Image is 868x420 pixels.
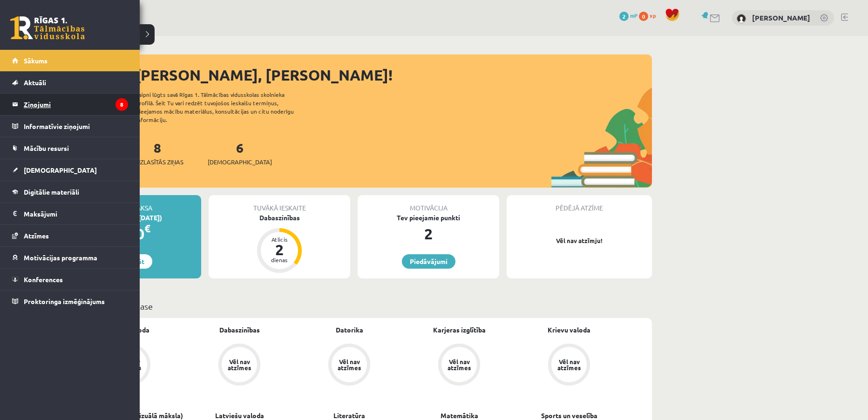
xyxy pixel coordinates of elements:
[24,231,49,240] span: Atzīmes
[12,225,128,246] a: Atzīmes
[336,359,362,371] div: Vēl nav atzīmes
[630,12,637,19] span: mP
[24,275,63,284] span: Konferences
[507,195,652,213] div: Pēdējā atzīme
[336,325,363,335] a: Datorika
[404,344,514,387] a: Vēl nav atzīmes
[650,12,656,19] span: xp
[294,344,404,387] a: Vēl nav atzīmes
[135,64,652,86] div: [PERSON_NAME], [PERSON_NAME]!
[219,325,260,335] a: Dabaszinības
[639,12,660,19] a: 0 xp
[208,157,272,167] span: [DEMOGRAPHIC_DATA]
[619,12,637,19] a: 2 mP
[12,115,128,137] a: Informatīvie ziņojumi
[226,359,252,371] div: Vēl nav atzīmes
[209,213,350,274] a: Dabaszinības Atlicis 2 dienas
[514,344,624,387] a: Vēl nav atzīmes
[24,115,128,137] legend: Informatīvie ziņojumi
[548,325,590,335] a: Krievu valoda
[12,159,128,181] a: [DEMOGRAPHIC_DATA]
[446,359,472,371] div: Vēl nav atzīmes
[752,13,810,22] a: [PERSON_NAME]
[144,222,150,235] span: €
[184,344,294,387] a: Vēl nav atzīmes
[12,137,128,159] a: Mācību resursi
[12,291,128,312] a: Proktoringa izmēģinājums
[24,94,128,115] legend: Ziņojumi
[12,203,128,224] a: Maksājumi
[265,242,293,257] div: 2
[24,253,97,262] span: Motivācijas programma
[12,50,128,71] a: Sākums
[358,195,499,213] div: Motivācija
[60,300,648,312] p: Mācību plāns 10.b2 klase
[12,94,128,115] a: Ziņojumi8
[12,247,128,268] a: Motivācijas programma
[433,325,486,335] a: Karjeras izglītība
[24,56,47,65] span: Sākums
[24,166,97,174] span: [DEMOGRAPHIC_DATA]
[24,144,69,152] span: Mācību resursi
[265,237,293,242] div: Atlicis
[619,12,629,21] span: 2
[115,98,128,111] i: 8
[402,254,455,269] a: Piedāvājumi
[12,269,128,290] a: Konferences
[12,181,128,203] a: Digitālie materiāli
[358,223,499,245] div: 2
[208,139,272,167] a: 6[DEMOGRAPHIC_DATA]
[209,195,350,213] div: Tuvākā ieskaite
[737,14,746,23] img: Stepans Timohovičs
[24,297,105,305] span: Proktoringa izmēģinājums
[24,188,79,196] span: Digitālie materiāli
[10,16,85,40] a: Rīgas 1. Tālmācības vidusskola
[24,78,46,87] span: Aktuāli
[12,72,128,93] a: Aktuāli
[358,213,499,223] div: Tev pieejamie punkti
[265,257,293,263] div: dienas
[209,213,350,223] div: Dabaszinības
[511,236,647,245] p: Vēl nav atzīmju!
[136,90,310,124] div: Laipni lūgts savā Rīgas 1. Tālmācības vidusskolas skolnieka profilā. Šeit Tu vari redzēt tuvojošo...
[639,12,648,21] span: 0
[131,139,183,167] a: 8Neizlasītās ziņas
[131,157,183,167] span: Neizlasītās ziņas
[24,203,128,224] legend: Maksājumi
[556,359,582,371] div: Vēl nav atzīmes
